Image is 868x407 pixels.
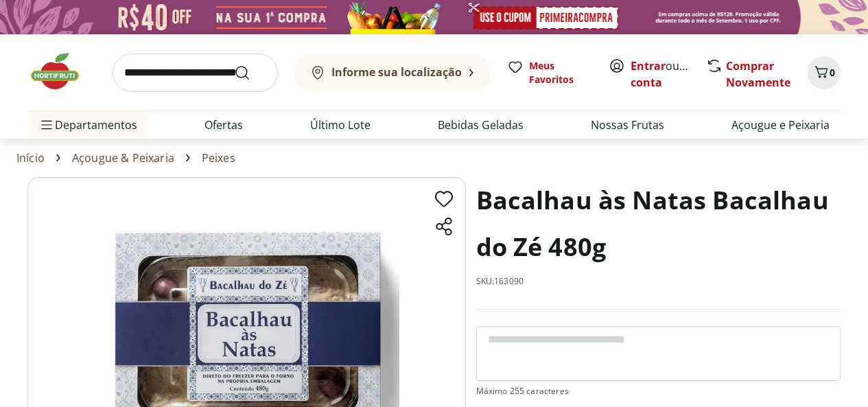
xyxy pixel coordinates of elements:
span: Meus Favoritos [529,59,592,86]
a: Açougue e Peixaria [731,117,830,133]
a: Comprar Novamente [726,58,790,90]
span: Departamentos [38,108,137,141]
span: ou [631,58,692,91]
a: Meus Favoritos [507,59,592,86]
img: Hortifruti [27,51,96,92]
a: Bebidas Geladas [438,117,524,133]
input: search [113,54,278,92]
a: Açougue & Peixaria [72,152,174,164]
a: Ofertas [204,117,243,133]
button: Submit Search [234,65,267,81]
p: SKU: 163090 [476,276,524,287]
button: Informe sua localização [294,54,491,92]
h1: Bacalhau às Natas Bacalhau do Zé 480g [476,177,841,270]
b: Informe sua localização [331,65,462,80]
a: Entrar [631,58,666,73]
button: Menu [38,108,55,141]
a: Nossas Frutas [591,117,664,133]
a: Peixes [202,152,235,164]
a: Início [16,152,45,164]
a: Último Lote [310,117,371,133]
span: 0 [830,66,835,79]
button: Carrinho [808,56,841,89]
a: Criar conta [631,58,706,90]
